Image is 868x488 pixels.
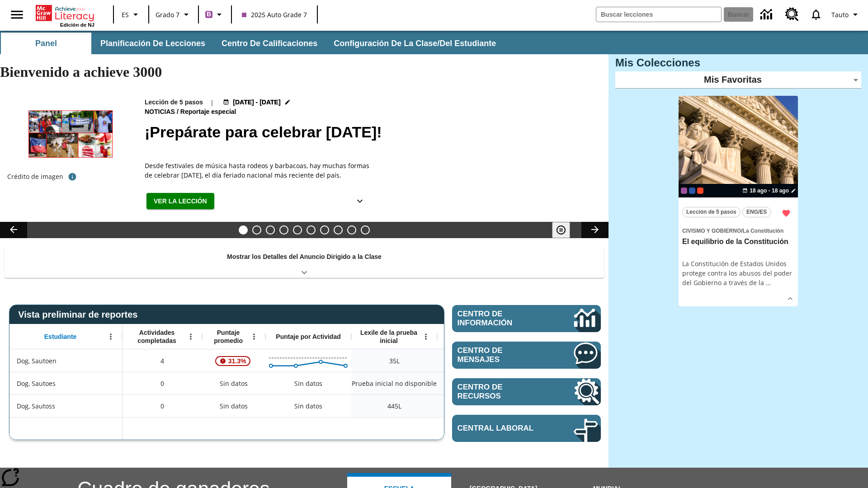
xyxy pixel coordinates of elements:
button: Grado: Grado 7, Elige un grado [152,6,195,23]
span: 35 Lexile, Dog, Sautoen [389,356,400,366]
span: Tauto [831,10,849,19]
a: Notificaciones [804,3,828,26]
button: Lección de 5 pasos [682,207,741,217]
button: Ver más [783,292,797,305]
span: Tema: Civismo y Gobierno/La Constitución [682,225,794,235]
a: Centro de recursos, Se abrirá en una pestaña nueva. [452,378,601,405]
span: Dog, Sautoen [17,356,57,366]
button: Crédito de imagen: Arriba, de izquierda a derecha: Aaron de L.A. Photography/Shutterstock; Aaron ... [63,169,81,185]
span: / [177,108,179,115]
button: Abrir menú [247,330,261,343]
span: Lexile de la prueba inicial [356,328,422,345]
button: Diapositiva 8 La moda en la antigua Roma [334,225,343,235]
button: Carrusel de lecciones, seguir [581,222,609,238]
div: Pausar [552,222,579,238]
span: Estudiante [44,333,77,341]
span: ENG/ES [746,207,767,217]
button: Diapositiva 2 De vuelta a la Tierra [252,225,261,235]
span: Grado 7 [156,10,179,19]
span: 0 [160,401,164,411]
span: Reportaje especial [180,107,238,117]
span: Centro de información [458,310,543,328]
div: Sin datos, Dog, Sautoss [290,397,327,415]
a: Centro de mensajes [452,342,601,369]
button: Remover de Favoritas [778,205,794,221]
div: Clase actual [681,188,687,194]
span: Edición de NJ [60,22,94,28]
span: B [207,9,211,20]
div: 0, Dog, Sautoes [123,372,202,394]
span: [DATE] - [DATE] [233,98,280,107]
div: Test 1 [697,188,703,194]
a: Centro de información [755,2,780,27]
a: Centro de recursos, Se abrirá en una pestaña nueva. [780,2,804,27]
span: OL 2025 Auto Grade 8 [689,188,695,194]
button: Boost El color de la clase es morado/púrpura. Cambiar el color de la clase. [202,6,228,23]
span: Central laboral [458,424,547,433]
div: 445 Lexile, Por debajo del nivel esperado, Dog, Sautoss [437,394,523,417]
button: Diapositiva 4 ¡Fuera! ¡Es privado! [279,225,288,235]
span: ES [122,10,129,19]
div: Portada [36,3,94,28]
span: | [210,98,214,107]
div: 4, Dog, Sautoen [123,349,202,372]
button: Diapositiva 3 Devoluciones gratis: ¿bueno o malo? [266,225,275,235]
input: Buscar campo [596,7,721,22]
div: , 31.3%, ¡Atención! La puntuación media de 31.3% correspondiente al primer intento de este estudi... [202,349,265,372]
span: Lección de 5 pasos [686,207,736,217]
div: 0, Dog, Sautoss [123,394,202,417]
span: / [741,228,742,234]
div: lesson details [679,96,798,307]
p: Mostrar los Detalles del Anuncio Dirigido a la Clase [227,252,382,262]
button: Diapositiva 7 La historia de terror del tomate [320,225,329,235]
a: Centro de información [452,305,601,332]
button: Panel [1,33,91,54]
div: Sin datos, Dog, Sautoes [202,372,265,394]
span: 2025 Auto Grade 7 [242,10,307,19]
span: 445 Lexile, Dog, Sautoss [387,401,401,411]
button: Abrir menú [104,330,118,343]
button: Diapositiva 1 ¡Prepárate para celebrar Juneteenth! [239,225,248,235]
button: Perfil/Configuración [828,6,864,23]
img: Fotos de alimentos rojos y de gente celebrando Juneteenth en desfiles, en la Marcha de Opal y en ... [7,98,134,169]
span: 31.3% [225,353,250,369]
button: 17 jul - 30 jun Elegir fechas [221,98,292,107]
span: Puntaje por Actividad [276,333,340,341]
button: Diapositiva 9 La invasión de los CD con Internet [347,225,356,235]
div: Sin datos, Dog, Sautoss [202,394,265,417]
button: Lenguaje: ES, Selecciona un idioma [117,6,146,23]
p: Lección de 5 pasos [145,98,203,107]
button: Diapositiva 10 El equilibrio de la Constitución [361,225,370,235]
button: Ver más [351,193,369,210]
span: Sin datos [215,374,252,393]
div: Mostrar los Detalles del Anuncio Dirigido a la Clase [5,247,604,278]
span: La Constitución [743,228,784,234]
div: Sin datos, Dog, Sautoes [437,372,523,394]
a: Portada [36,4,94,22]
h2: ¡Prepárate para celebrar Juneteenth! [145,121,598,144]
span: … [766,278,771,287]
div: Mis Favoritas [615,71,861,89]
div: La Constitución de Estados Unidos protege contra los abusos del poder del Gobierno a través de la [682,259,794,287]
span: Actividades completadas [127,328,187,345]
button: Centro de calificaciones [214,33,325,54]
button: 18 ago - 18 ago Elegir fechas [741,187,798,195]
span: Desde festivales de música hasta rodeos y barbacoas, hay muchas formas de celebrar Juneteenth, el... [145,161,371,180]
button: Planificación de lecciones [93,33,212,54]
button: Abrir menú [184,330,198,343]
span: Noticias [145,107,177,117]
h3: Mis Colecciones [615,56,861,69]
div: 35 Lexile, LE, Según la medida de lectura Lexile, el estudiante es un Lector Emergente (LE), por ... [437,349,523,372]
p: Crédito de imagen [7,172,63,181]
span: Dog, Sautoss [17,401,55,411]
span: 4 [160,356,164,366]
span: 18 ago - 18 ago [750,187,789,195]
div: Sin datos, Dog, Sautoes [290,375,327,393]
button: Abrir el menú lateral [4,1,30,28]
span: Sin datos [215,397,252,415]
span: Prueba inicial no disponible, Dog, Sautoes [352,379,437,388]
button: Diapositiva 5 Los últimos colonos [293,225,302,235]
button: Diapositiva 6 Energía solar para todos [307,225,316,235]
h3: El equilibrio de la Constitución [682,237,794,247]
